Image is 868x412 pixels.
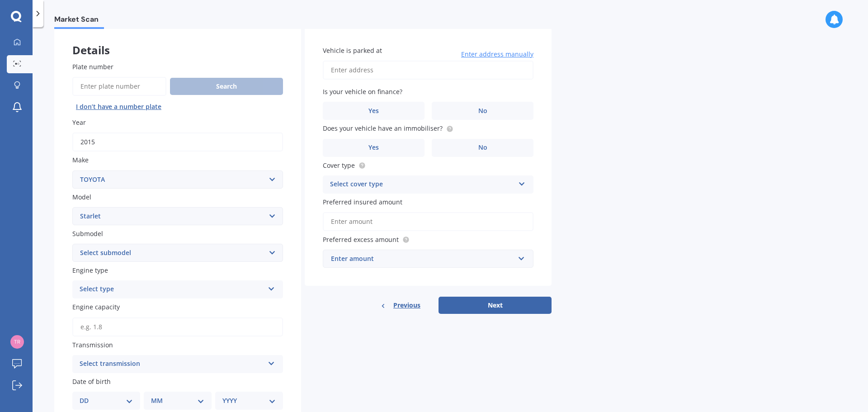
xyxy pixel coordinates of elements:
[72,317,283,336] input: e.g. 1.8
[72,229,103,238] span: Submodel
[368,144,379,152] span: Yes
[72,77,166,96] input: Enter plate number
[54,15,104,27] span: Market Scan
[323,212,533,231] input: Enter amount
[323,87,402,96] span: Is your vehicle on finance?
[72,341,113,349] span: Transmission
[72,156,89,165] span: Make
[72,118,86,127] span: Year
[54,28,301,55] div: Details
[72,266,108,275] span: Engine type
[323,61,533,80] input: Enter address
[72,62,113,71] span: Plate number
[323,46,382,55] span: Vehicle is parked at
[72,99,165,114] button: I don’t have a number plate
[72,303,120,312] span: Engine capacity
[72,133,283,152] input: YYYY
[461,50,533,59] span: Enter address manually
[368,107,379,115] span: Yes
[72,377,111,386] span: Date of birth
[10,335,24,349] img: 909afd38cc40e01afe7de651a7063b7c
[393,298,420,312] span: Previous
[323,198,402,206] span: Preferred insured amount
[80,284,264,295] div: Select type
[331,254,514,264] div: Enter amount
[330,179,514,190] div: Select cover type
[323,235,399,244] span: Preferred excess amount
[323,124,443,133] span: Does your vehicle have an immobiliser?
[323,161,355,170] span: Cover type
[478,107,487,115] span: No
[80,359,264,369] div: Select transmission
[478,144,487,152] span: No
[439,297,552,314] button: Next
[72,193,91,201] span: Model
